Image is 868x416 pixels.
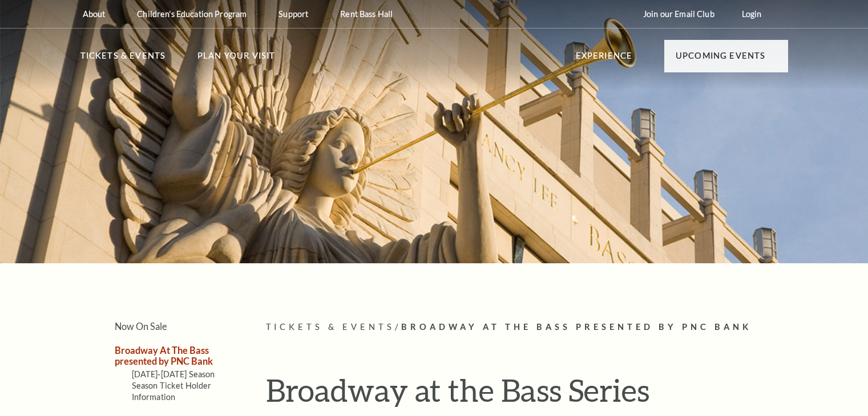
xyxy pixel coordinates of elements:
p: Rent Bass Hall [340,9,393,19]
a: [DATE]-[DATE] Season [132,369,215,379]
p: Tickets & Events [80,49,166,70]
span: Tickets & Events [266,322,395,332]
p: Experience [576,49,633,70]
p: About [83,9,106,19]
a: Season Ticket Holder Information [132,381,212,402]
p: Children's Education Program [137,9,247,19]
a: Now On Sale [115,321,167,332]
p: Support [278,9,308,19]
p: / [266,320,788,335]
p: Upcoming Events [676,49,766,70]
p: Plan Your Visit [197,49,276,70]
a: Broadway At The Bass presented by PNC Bank [115,345,213,366]
span: Broadway At The Bass presented by PNC Bank [401,322,752,332]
